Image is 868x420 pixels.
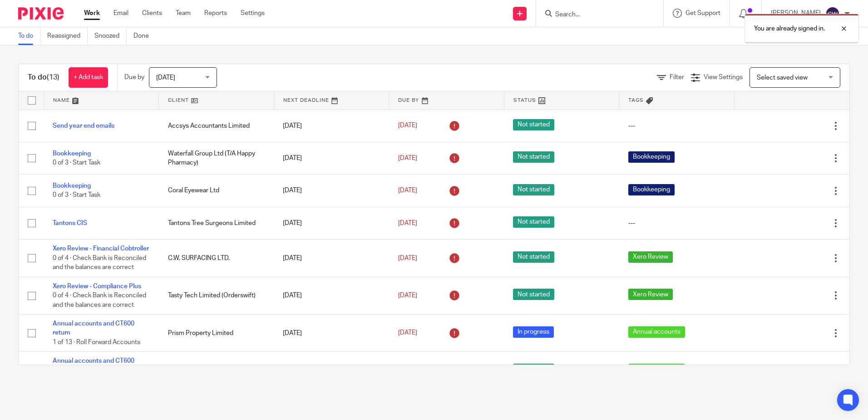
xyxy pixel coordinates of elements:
[398,330,417,336] span: [DATE]
[757,75,808,81] span: Select saved view
[274,277,389,314] td: [DATE]
[176,9,191,18] a: Team
[274,175,389,207] td: [DATE]
[754,24,825,33] p: You are already signed in.
[204,9,227,18] a: Reports
[513,216,554,228] span: Not started
[398,220,417,226] span: [DATE]
[398,187,417,194] span: [DATE]
[159,240,274,277] td: C.W. SURFACING LTD.
[274,240,389,277] td: [DATE]
[628,151,675,163] span: Bookkeeping
[274,207,389,239] td: [DATE]
[825,6,840,21] img: svg%3E
[159,352,274,389] td: Servecom Limited
[159,277,274,314] td: Tasty Tech Limited (Orderswift)
[398,123,417,129] span: [DATE]
[628,98,644,103] span: Tags
[159,110,274,142] td: Accsys Accountants Limited
[159,175,274,207] td: Coral Eyewear Ltd
[53,292,146,308] span: 0 of 4 · Check Bank is Reconciled and the balances are correct
[628,251,673,263] span: Xero Review
[53,358,134,373] a: Annual accounts and CT600 return
[513,326,554,338] span: In progress
[628,121,725,130] div: ---
[513,251,554,263] span: Not started
[53,123,114,129] a: Send year end emails
[47,27,88,45] a: Reassigned
[398,292,417,299] span: [DATE]
[628,364,685,375] span: Annual accounts
[69,67,108,88] a: + Add task
[628,184,675,195] span: Bookkeeping
[53,245,149,252] a: Xero Review - Financial Cobtroller
[53,183,91,189] a: Bookkeeping
[53,255,146,271] span: 0 of 4 · Check Bank is Reconciled and the balances are correct
[84,9,100,18] a: Work
[53,339,140,345] span: 1 of 13 · Roll Forward Accounts
[53,192,100,199] span: 0 of 3 · Start Task
[53,220,87,226] a: Tantons CIS
[513,151,554,163] span: Not started
[704,74,743,80] span: View Settings
[159,207,274,239] td: Tantons Tree Surgeons Limited
[53,320,134,336] a: Annual accounts and CT600 return
[513,184,554,195] span: Not started
[398,255,417,261] span: [DATE]
[628,289,673,300] span: Xero Review
[18,7,64,20] img: Pixie
[113,9,128,18] a: Email
[53,283,141,290] a: Xero Review - Compliance Plus
[513,364,554,375] span: Not started
[670,74,684,80] span: Filter
[398,155,417,161] span: [DATE]
[274,142,389,174] td: [DATE]
[159,142,274,174] td: Waterfall Group Ltd (T/A Happy Pharmacy)
[628,219,725,228] div: ---
[18,27,40,45] a: To do
[274,352,389,389] td: [DATE]
[274,315,389,352] td: [DATE]
[53,160,100,166] span: 0 of 3 · Start Task
[628,326,685,338] span: Annual accounts
[274,110,389,142] td: [DATE]
[94,27,127,45] a: Snoozed
[156,75,175,81] span: [DATE]
[513,119,554,130] span: Not started
[124,73,144,82] p: Due by
[513,289,554,300] span: Not started
[241,9,265,18] a: Settings
[53,150,91,157] a: Bookkeeping
[133,27,156,45] a: Done
[28,73,59,82] h1: To do
[142,9,162,18] a: Clients
[47,74,59,81] span: (13)
[159,315,274,352] td: Prism Property Limited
